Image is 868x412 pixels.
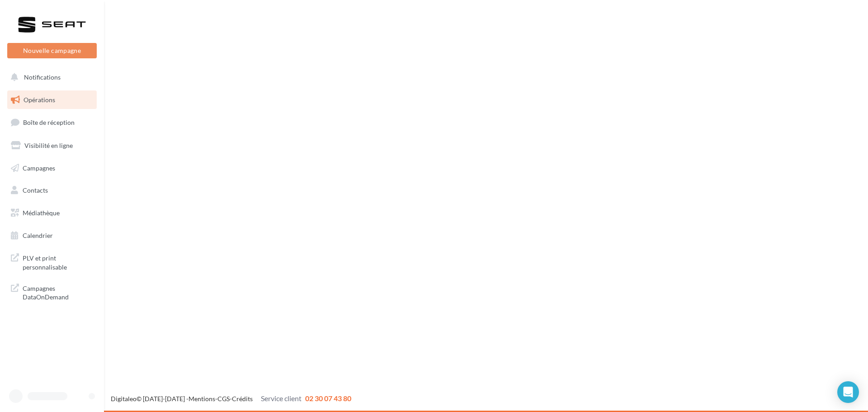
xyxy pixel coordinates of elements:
a: Mentions [189,395,215,403]
span: Notifications [24,73,61,81]
span: Campagnes DataOnDemand [23,282,93,302]
a: Opérations [5,90,99,109]
a: CGS [217,395,230,403]
span: Visibilité en ligne [24,142,73,149]
a: Digitaleo [111,395,137,403]
a: Médiathèque [5,204,99,223]
span: 02 30 07 43 80 [305,394,351,403]
span: Médiathèque [23,209,60,217]
a: Visibilité en ligne [5,136,99,155]
a: Crédits [232,395,253,403]
button: Notifications [5,68,95,87]
button: Nouvelle campagne [7,43,97,58]
span: © [DATE]-[DATE] - - - [111,395,351,403]
a: Campagnes [5,159,99,178]
span: Contacts [23,186,48,194]
a: Campagnes DataOnDemand [5,279,99,305]
a: Calendrier [5,226,99,245]
span: PLV et print personnalisable [23,252,93,271]
a: Boîte de réception [5,113,99,132]
div: Open Intercom Messenger [837,381,859,403]
a: Contacts [5,181,99,200]
span: Boîte de réception [23,118,75,126]
span: Campagnes [23,164,55,171]
span: Service client [261,394,302,403]
a: PLV et print personnalisable [5,248,99,275]
span: Calendrier [23,232,53,239]
span: Opérations [24,96,55,104]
